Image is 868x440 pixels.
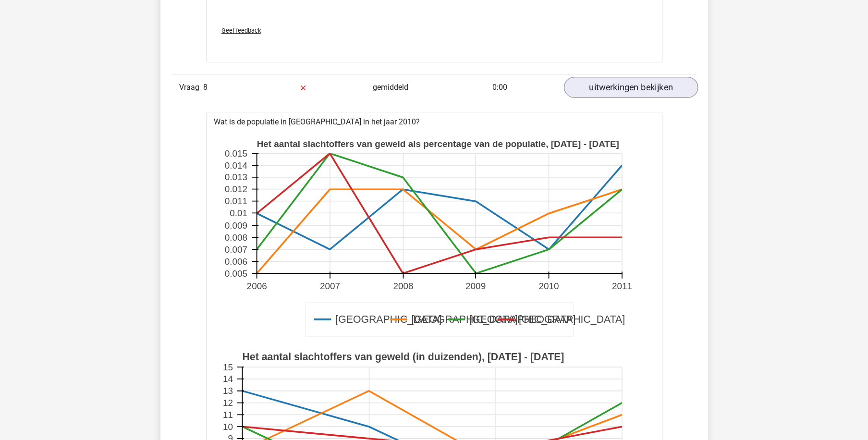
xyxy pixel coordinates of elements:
text: 0.014 [224,160,247,170]
text: 0.01 [230,208,247,218]
text: 2007 [319,281,340,291]
text: Het aantal slachtoffers van geweld als percentage van de populatie, [DATE] - [DATE] [257,139,619,149]
text: 0.007 [224,244,247,255]
text: [GEOGRAPHIC_DATA] [411,314,517,325]
text: 0.009 [224,220,247,231]
text: 0.008 [224,232,247,243]
text: 0.011 [224,196,247,206]
a: uitwerkingen bekijken [563,77,697,98]
text: 13 [222,386,232,396]
span: 8 [203,83,208,92]
text: 2009 [465,281,485,291]
span: Vraag [179,82,203,93]
span: Geef feedback [221,27,261,34]
text: 14 [222,374,232,384]
text: 10 [222,421,232,431]
text: 12 [222,398,232,408]
text: 0.013 [224,172,247,182]
text: 0.015 [224,148,247,158]
text: [GEOGRAPHIC_DATA] [518,314,624,325]
text: 2011 [611,281,632,291]
text: 0.006 [224,257,247,267]
text: Het aantal slachtoffers van geweld (in duizenden), [DATE] - [DATE] [242,351,564,363]
text: 2010 [538,281,559,291]
text: 0.005 [224,268,247,278]
text: [GEOGRAPHIC_DATA] [335,314,441,325]
text: 11 [222,410,232,420]
span: 0:00 [492,83,507,92]
text: 15 [222,362,232,372]
text: [GEOGRAPHIC_DATA] [469,314,575,325]
text: 2008 [393,281,413,291]
text: 2006 [246,281,267,291]
text: 0.012 [224,184,247,194]
span: gemiddeld [373,83,408,92]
